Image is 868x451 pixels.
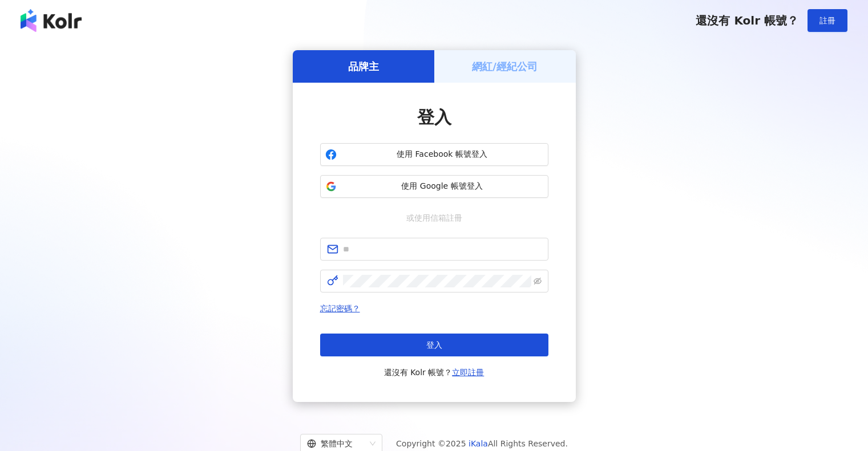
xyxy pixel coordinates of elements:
a: 立即註冊 [452,368,484,377]
h5: 品牌主 [348,59,379,74]
span: 登入 [417,107,451,127]
span: 登入 [426,340,442,350]
span: 還沒有 Kolr 帳號？ [696,14,798,27]
button: 使用 Google 帳號登入 [320,175,548,198]
button: 使用 Facebook 帳號登入 [320,143,548,166]
button: 登入 [320,334,548,356]
a: iKala [469,439,488,448]
img: logo [21,9,82,32]
span: 註冊 [819,16,835,25]
span: 或使用信箱註冊 [398,212,470,224]
span: eye-invisible [534,277,542,285]
h5: 網紅/經紀公司 [472,59,538,74]
a: 忘記密碼？ [320,304,360,313]
span: 使用 Facebook 帳號登入 [341,149,543,160]
span: 還沒有 Kolr 帳號？ [384,365,485,379]
span: 使用 Google 帳號登入 [341,181,543,192]
span: Copyright © 2025 All Rights Reserved. [396,437,568,450]
button: 註冊 [808,9,847,32]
